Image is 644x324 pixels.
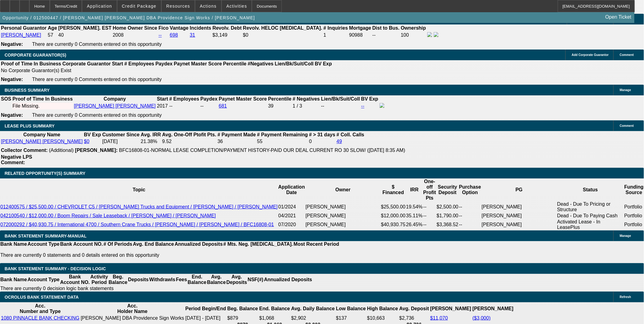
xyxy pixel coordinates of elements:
b: # Negatives [293,96,320,101]
b: Start [157,96,168,101]
td: Dead - Due To Pricing or Structure [557,201,624,213]
td: $2,500.00 [436,201,459,213]
td: 21.38% [140,138,161,145]
td: $10,663 [367,315,398,321]
th: Beg. Balance [108,274,127,285]
td: $2,736 [399,315,429,321]
b: Negative: [1,42,23,47]
b: Fico [159,25,169,31]
td: 55 [257,138,308,145]
td: [DATE] [102,138,140,145]
td: 9.52 [162,138,217,145]
button: Actions [195,0,221,12]
td: [PERSON_NAME] [305,219,381,230]
b: # Employees [169,96,199,101]
td: 01/2024 [278,201,305,213]
th: Owner [305,179,381,201]
img: facebook-icon.png [380,103,385,108]
th: Period Begin/End [185,303,226,315]
td: $1,790.00 [436,213,459,219]
div: 1 / 3 [293,103,320,109]
td: $3,368.52 [436,219,459,230]
th: Purchase Option [459,179,481,201]
th: Withdrawls [149,274,175,285]
a: 012400575 / $25,500.00 / CHEVROLET C5 / [PERSON_NAME] Trucks and Equipment / [PERSON_NAME] / [PER... [0,204,278,209]
th: Annualized Deposits [174,241,223,247]
span: OCROLUS BANK STATEMENT DATA [5,295,79,300]
b: Vantage [170,25,189,31]
td: $3,149 [212,32,242,39]
b: Start [112,61,123,66]
a: 49 [337,139,342,144]
td: $0 [243,32,323,39]
span: Manage [620,234,631,237]
button: Activities [222,0,252,12]
th: NSF(#) [247,274,264,285]
th: Avg. Deposits [226,274,248,285]
b: Collector Comment: [1,148,48,153]
b: Dist to Bus. [373,25,400,31]
b: Customer Since [102,132,140,137]
b: Paynet Master Score [174,61,222,66]
th: [PERSON_NAME] [472,303,514,315]
th: Activity Period [90,274,109,285]
a: [PERSON_NAME] [PERSON_NAME] [74,103,156,109]
b: Revolv. Debt [212,25,242,31]
a: 042100540 / $12,000.00 / Boom Repairs / Sale Leaseback / [PERSON_NAME] / [PERSON_NAME] [0,213,216,218]
span: LEASE PLUS SUMMARY [5,123,55,128]
b: Negative: [1,77,23,82]
th: Low Balance [336,303,366,315]
td: $25,500.00 [381,201,406,213]
th: Avg. Deposit [399,303,429,315]
td: [DATE] - [DATE] [185,315,226,321]
th: End. Balance [259,303,290,315]
th: Security Deposit [436,179,459,201]
th: Fees [176,274,187,285]
span: Bank Statement Summary - Decision Logic [5,266,106,271]
button: Application [82,0,116,12]
td: 26.45% [406,219,423,230]
span: Comment [620,53,634,57]
span: Activities [226,4,247,9]
span: Add Corporate Guarantor [572,53,609,57]
th: Proof of Time In Business [12,96,73,102]
span: RELATED OPPORTUNITY(S) SUMMARY [5,171,85,176]
a: -- [361,103,365,109]
b: Paydex [201,96,218,101]
td: -- [423,213,436,219]
button: Credit Package [117,0,161,12]
span: Manage [620,88,631,92]
span: Comment [620,124,634,127]
b: Personal Guarantor [1,25,46,31]
td: $40,930.75 [381,219,406,230]
span: BUSINESS SUMMARY [5,88,50,93]
span: CORPORATE GUARANTOR(S) [5,53,66,57]
b: Ownership [401,25,426,31]
a: [PERSON_NAME] [1,32,41,38]
b: # Employees [124,61,154,66]
td: -- [423,201,436,213]
th: Proof of Time In Business [1,61,61,67]
th: Status [557,179,624,201]
th: $ Financed [381,179,406,201]
a: -- [159,32,162,38]
span: -- [169,103,173,109]
td: 36 [217,138,256,145]
div: 39 [268,103,291,109]
b: # Coll. Calls [337,132,364,137]
th: Application Date [278,179,305,201]
td: $137 [336,315,366,321]
b: # Payment Remaining [257,132,308,137]
span: Resources [166,4,190,9]
a: $0 [84,139,90,144]
th: PG [481,179,557,201]
b: Percentile [268,96,291,101]
td: $1,068 [259,315,290,321]
div: File Missing. [13,103,73,109]
b: BV Exp [84,132,101,137]
th: Avg. End Balance [133,241,175,247]
th: # Of Periods [103,241,133,247]
th: IRR [406,179,423,201]
th: Acc. Number and Type [1,303,80,315]
span: There are currently 0 Comments entered on this opportunity [32,112,162,118]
